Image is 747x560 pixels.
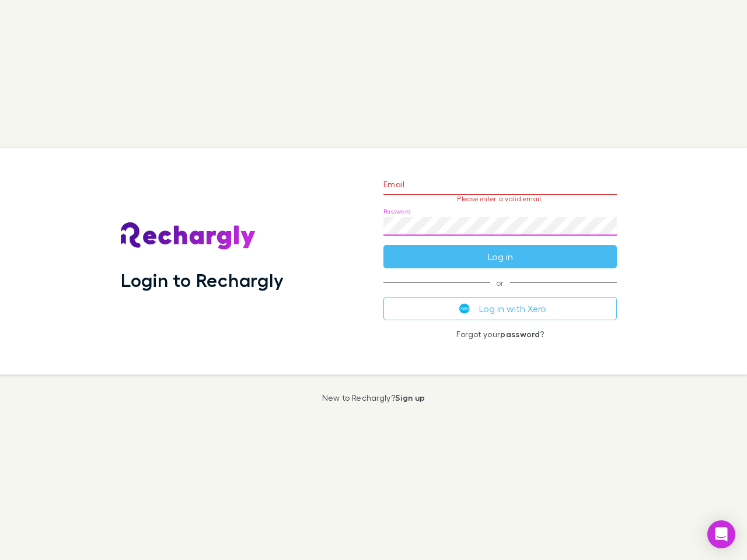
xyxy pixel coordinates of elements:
[383,245,617,268] button: Log in
[121,222,256,250] img: Rechargly's Logo
[322,393,425,402] p: New to Rechargly?
[707,520,735,548] div: Open Intercom Messenger
[383,297,617,320] button: Log in with Xero
[383,330,617,339] p: Forgot your ?
[395,393,425,402] a: Sign up
[383,195,617,203] p: Please enter a valid email.
[500,329,540,339] a: password
[459,303,470,314] img: Xero's logo
[383,207,411,216] label: Password
[121,269,284,291] h1: Login to Rechargly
